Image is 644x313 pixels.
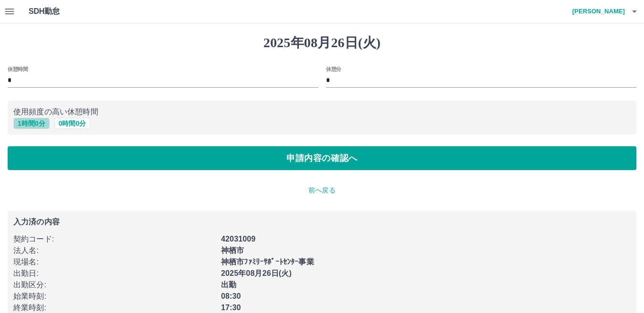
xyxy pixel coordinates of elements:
p: 現場名 : [13,256,215,268]
b: 08:30 [221,292,241,300]
b: 42031009 [221,235,255,243]
button: 1時間0分 [13,118,50,129]
b: 神栖市ﾌｧﾐﾘｰｻﾎﾟｰﾄｾﾝﾀｰ事業 [221,258,314,266]
h1: 2025年08月26日(火) [8,35,636,51]
p: 出勤日 : [13,268,215,279]
button: 0時間0分 [54,118,91,129]
b: 出勤 [221,281,236,289]
p: 契約コード : [13,233,215,245]
button: 申請内容の確認へ [8,146,636,170]
p: 出勤区分 : [13,279,215,291]
p: 法人名 : [13,245,215,256]
b: 神栖市 [221,246,244,254]
p: 使用頻度の高い休憩時間 [13,106,631,118]
p: 始業時刻 : [13,291,215,302]
label: 休憩時間 [8,65,28,72]
label: 休憩分 [326,65,341,72]
b: 2025年08月26日(火) [221,269,292,277]
b: 17:30 [221,303,241,312]
p: 前へ戻る [8,185,636,195]
p: 入力済の内容 [13,218,631,226]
